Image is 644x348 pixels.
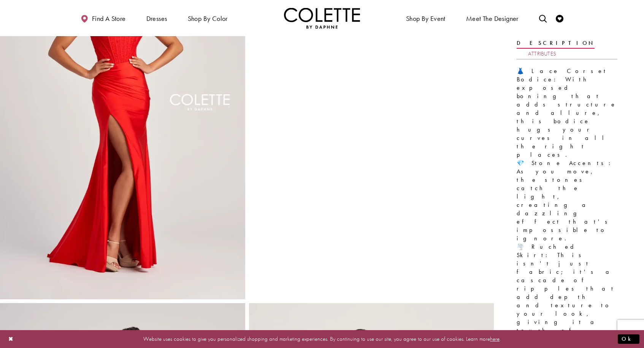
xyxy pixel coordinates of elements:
[55,334,589,344] p: Website uses cookies to give you personalized shopping and marketing experiences. By continuing t...
[537,8,549,29] a: Toggle search
[406,15,446,22] span: Shop By Event
[618,334,639,344] button: Submit Dialog
[466,15,519,22] span: Meet the designer
[146,15,167,22] span: Dresses
[490,335,500,343] a: here
[79,8,127,29] a: Find a store
[284,8,360,29] img: Colette by Daphne
[554,8,565,29] a: Check Wishlist
[404,8,447,29] span: Shop By Event
[144,8,169,29] span: Dresses
[284,8,360,29] a: Visit Home Page
[92,15,126,22] span: Find a store
[517,38,595,49] a: Description
[188,15,228,22] span: Shop by color
[5,332,17,346] button: Close Dialog
[186,8,230,29] span: Shop by color
[464,8,520,29] a: Meet the designer
[528,48,556,59] a: Attributes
